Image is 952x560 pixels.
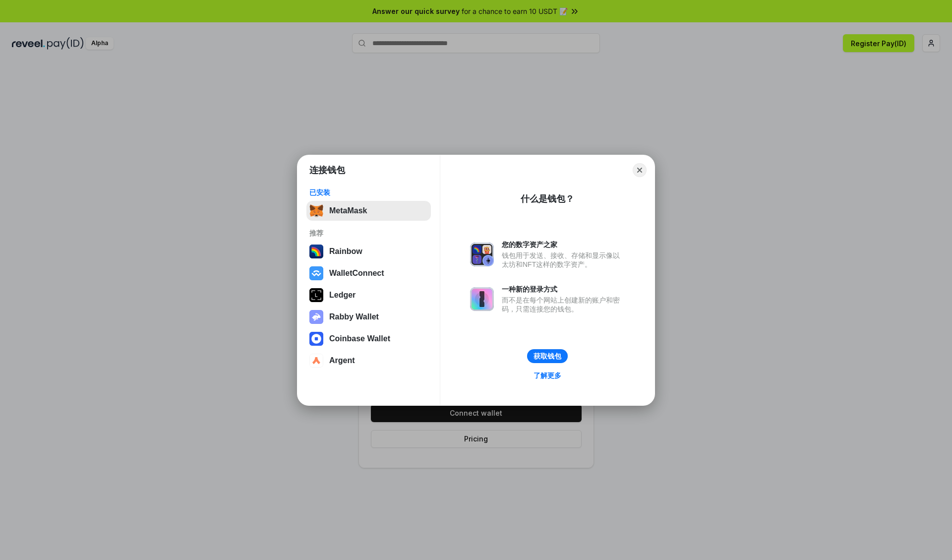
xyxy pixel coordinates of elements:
[306,263,431,283] button: WalletConnect
[309,310,323,324] img: svg+xml,%3Csvg%20xmlns%3D%22http%3A%2F%2Fwww.w3.org%2F2000%2Fsvg%22%20fill%3D%22none%22%20viewBox...
[329,291,356,300] div: Ledger
[306,307,431,327] button: Rabby Wallet
[534,371,561,380] div: 了解更多
[633,163,647,177] button: Close
[528,369,567,382] a: 了解更多
[329,356,355,365] div: Argent
[306,201,431,221] button: MetaMask
[470,287,494,311] img: svg+xml,%3Csvg%20xmlns%3D%22http%3A%2F%2Fwww.w3.org%2F2000%2Fsvg%22%20fill%3D%22none%22%20viewBox...
[329,206,367,215] div: MetaMask
[309,164,345,176] h1: 连接钱包
[306,329,431,349] button: Coinbase Wallet
[309,332,323,346] img: svg+xml,%3Csvg%20width%3D%2228%22%20height%3D%2228%22%20viewBox%3D%220%200%2028%2028%22%20fill%3D...
[521,193,574,205] div: 什么是钱包？
[329,269,384,278] div: WalletConnect
[309,288,323,302] img: svg+xml,%3Csvg%20xmlns%3D%22http%3A%2F%2Fwww.w3.org%2F2000%2Fsvg%22%20width%3D%2228%22%20height%3...
[306,351,431,371] button: Argent
[534,352,561,361] div: 获取钱包
[309,245,323,258] img: svg+xml,%3Csvg%20width%3D%22120%22%20height%3D%22120%22%20viewBox%3D%220%200%20120%20120%22%20fil...
[309,266,323,280] img: svg+xml,%3Csvg%20width%3D%2228%22%20height%3D%2228%22%20viewBox%3D%220%200%2028%2028%22%20fill%3D...
[306,285,431,305] button: Ledger
[329,312,379,321] div: Rabby Wallet
[309,204,323,218] img: svg+xml,%3Csvg%20fill%3D%22none%22%20height%3D%2233%22%20viewBox%3D%220%200%2035%2033%22%20width%...
[527,349,568,363] button: 获取钱包
[309,354,323,368] img: svg+xml,%3Csvg%20width%3D%2228%22%20height%3D%2228%22%20viewBox%3D%220%200%2028%2028%22%20fill%3D...
[470,243,494,266] img: svg+xml,%3Csvg%20xmlns%3D%22http%3A%2F%2Fwww.w3.org%2F2000%2Fsvg%22%20fill%3D%22none%22%20viewBox...
[309,188,428,197] div: 已安装
[502,251,625,269] div: 钱包用于发送、接收、存储和显示像以太坊和NFT这样的数字资产。
[502,240,625,249] div: 您的数字资产之家
[309,229,428,238] div: 推荐
[329,247,362,256] div: Rainbow
[502,285,625,294] div: 一种新的登录方式
[329,334,390,343] div: Coinbase Wallet
[306,242,431,261] button: Rainbow
[502,296,625,313] div: 而不是在每个网站上创建新的账户和密码，只需连接您的钱包。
